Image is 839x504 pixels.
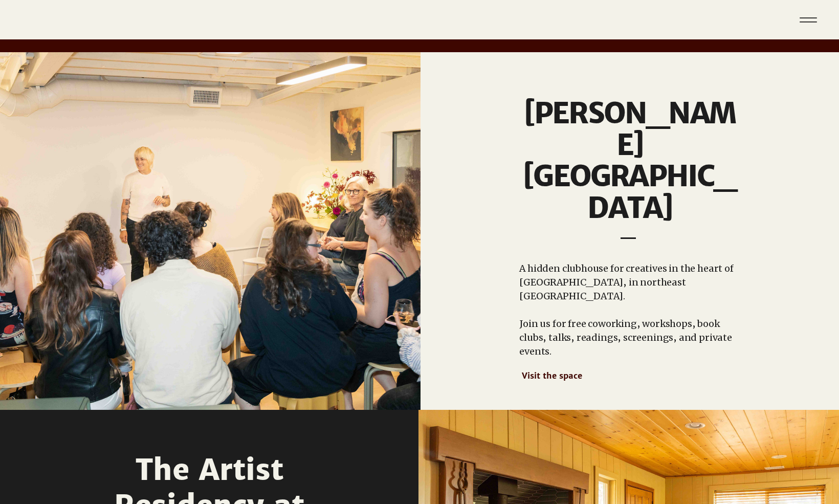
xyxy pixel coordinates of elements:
nav: Site [792,4,824,35]
button: Menu [792,4,824,35]
span: A hidden clubhouse for creatives in the heart of [GEOGRAPHIC_DATA], in northeast [GEOGRAPHIC_DATA]. [519,262,733,302]
a: Visit the space [519,365,613,386]
span: Join us for free coworking, workshops, book clubs, talks, readings, screenings, and private events. [519,318,732,357]
span: Visit the space [522,370,582,381]
span: [PERSON_NAME] [GEOGRAPHIC_DATA] [523,95,736,226]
